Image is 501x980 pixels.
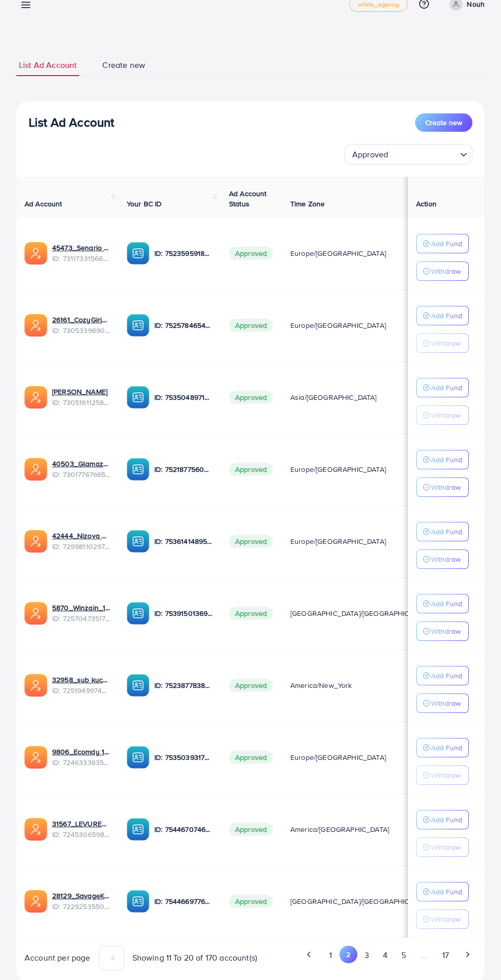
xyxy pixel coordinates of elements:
[350,147,390,162] span: Approved
[25,314,47,337] img: ic-ads-acc.e4c84228.svg
[102,59,145,71] span: Create new
[52,901,110,912] span: ID: 7229253550679801858
[229,535,273,548] span: Approved
[290,824,389,834] span: America/[GEOGRAPHIC_DATA]
[431,769,461,781] p: Withdraw
[290,464,386,474] span: Europe/[GEOGRAPHIC_DATA]
[416,838,469,857] button: Withdraw
[290,392,377,402] span: Asia/[GEOGRAPHIC_DATA]
[416,549,469,569] button: Withdraw
[290,199,325,209] span: Time Zone
[127,386,149,409] img: ic-ba-acc.ded83a64.svg
[431,697,461,709] p: Withdraw
[435,946,456,965] button: Go to page 17
[154,679,213,691] p: ID: 7523877838957576209
[52,325,110,336] span: ID: 7305339690369024002
[52,243,110,264] div: <span class='underline'>45473_Senario ad account_1702395564412</span></br>7311733156607033345
[52,387,110,408] div: <span class='underline'>najah hamad</span></br>7305161125807652866
[431,886,462,898] p: Add Fund
[290,320,386,330] span: Europe/[GEOGRAPHIC_DATA]
[127,746,149,769] img: ic-ba-acc.ded83a64.svg
[431,742,462,754] p: Add Fund
[25,746,47,769] img: ic-ads-acc.e4c84228.svg
[25,890,47,913] img: ic-ads-acc.e4c84228.svg
[394,946,413,965] button: Go to page 5
[25,199,62,209] span: Ad Account
[127,199,162,209] span: Your BC ID
[358,1,399,8] span: white_agency
[127,602,149,625] img: ic-ba-acc.ded83a64.svg
[229,319,273,332] span: Approved
[25,952,90,964] span: Account per page
[416,450,469,469] button: Add Fund
[52,747,110,757] a: 9806_Ecomdy 19/6_1687168548503
[431,309,462,322] p: Add Fund
[416,306,469,325] button: Add Fund
[339,946,357,963] button: Go to page 2
[416,738,469,757] button: Add Fund
[431,381,462,394] p: Add Fund
[154,319,213,331] p: ID: 7525784654574764049
[52,685,110,696] span: ID: 7251949974219489281
[415,113,472,132] button: Create new
[345,144,472,164] div: Search for option
[290,896,432,906] span: [GEOGRAPHIC_DATA]/[GEOGRAPHIC_DATA]
[25,674,47,697] img: ic-ads-acc.e4c84228.svg
[290,752,386,762] span: Europe/[GEOGRAPHIC_DATA]
[416,666,469,685] button: Add Fund
[127,890,149,913] img: ic-ba-acc.ded83a64.svg
[290,680,352,690] span: America/New_York
[52,387,110,397] a: [PERSON_NAME]
[52,459,110,480] div: <span class='underline'>40503_Glamaza 2023 Q4_1700077399796</span></br>7301776766559879169
[52,819,110,829] a: 31567_LEVURETT_1686929408341
[52,541,110,552] span: ID: 7299811029742256129
[52,531,110,541] a: 42444_Nizova ad account_1699619723340
[52,603,110,613] a: 5870_Winzain_1689663023963
[229,679,273,692] span: Approved
[416,694,469,713] button: Withdraw
[154,463,213,475] p: ID: 7521877560431575041
[25,530,47,553] img: ic-ads-acc.e4c84228.svg
[458,934,493,972] iframe: Chat
[431,814,462,826] p: Add Fund
[391,145,456,162] input: Search for option
[229,463,273,476] span: Approved
[431,913,461,925] p: Withdraw
[154,535,213,547] p: ID: 7536141489513332753
[229,391,273,404] span: Approved
[431,625,461,637] p: Withdraw
[127,674,149,697] img: ic-ba-acc.ded83a64.svg
[154,751,213,763] p: ID: 7535039317367029776
[132,952,257,964] span: Showing 11 To 20 of 170 account(s)
[52,819,110,840] div: <span class='underline'>31567_LEVURETT_1686929408341</span></br>7245306598044893186
[416,910,469,929] button: Withdraw
[154,391,213,403] p: ID: 7535048971933253639
[229,895,273,908] span: Approved
[229,247,273,260] span: Approved
[25,458,47,481] img: ic-ads-acc.e4c84228.svg
[52,891,110,901] a: 28129_SavageKaert_1683191758544
[431,597,462,610] p: Add Fund
[431,409,461,421] p: Withdraw
[416,810,469,829] button: Add Fund
[431,237,462,250] p: Add Fund
[376,946,394,965] button: Go to page 4
[52,531,110,552] div: <span class='underline'>42444_Nizova ad account_1699619723340</span></br>7299811029742256129
[416,333,469,353] button: Withdraw
[431,481,461,493] p: Withdraw
[416,234,469,253] button: Add Fund
[416,766,469,785] button: Withdraw
[416,594,469,613] button: Add Fund
[127,458,149,481] img: ic-ba-acc.ded83a64.svg
[431,525,462,538] p: Add Fund
[154,823,213,835] p: ID: 7544670746740654088
[431,670,462,682] p: Add Fund
[19,59,77,71] span: List Ad Account
[154,607,213,619] p: ID: 7539150136996806657
[431,337,461,349] p: Withdraw
[431,265,461,277] p: Withdraw
[416,378,469,397] button: Add Fund
[229,751,273,764] span: Approved
[416,522,469,541] button: Add Fund
[52,315,110,325] a: 26161_CozyGirl_1700906964458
